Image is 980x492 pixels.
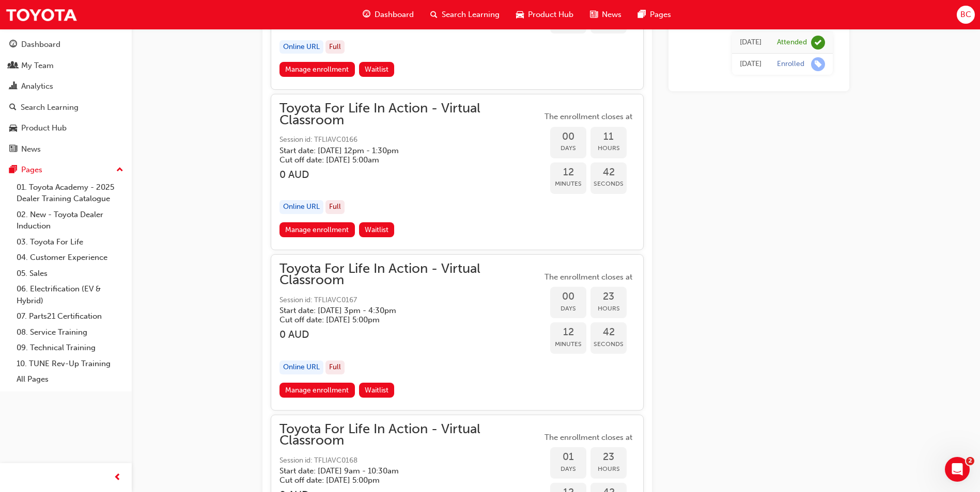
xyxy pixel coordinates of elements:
[550,463,586,475] span: Days
[4,160,128,179] button: Pages
[21,122,67,134] div: Product Hub
[590,8,598,21] span: news-icon
[9,82,17,91] span: chart-icon
[4,33,128,160] button: DashboardMy TeamAnalyticsSearch LearningProduct HubNews
[430,8,438,21] span: search-icon
[590,326,627,338] span: 42
[550,178,586,190] span: Minutes
[602,9,621,21] span: News
[279,62,355,77] a: Manage enrollment
[279,222,355,237] a: Manage enrollment
[12,308,128,324] a: 07. Parts21 Certification
[279,169,542,181] h3: 0 AUD
[12,340,128,356] a: 09. Technical Training
[363,8,370,21] span: guage-icon
[590,303,627,315] span: Hours
[114,471,121,484] span: prev-icon
[279,360,323,374] div: Online URL
[9,145,17,154] span: news-icon
[811,57,825,71] span: learningRecordVerb_ENROLL-icon
[5,3,77,26] img: Trak
[279,103,542,126] span: Toyota For Life In Action - Virtual Classroom
[740,37,761,48] div: Thu Oct 27 2022 01:00:00 GMT+1100 (Australian Eastern Daylight Time)
[4,98,128,117] a: Search Learning
[590,463,627,475] span: Hours
[650,9,671,21] span: Pages
[590,131,627,143] span: 11
[279,134,542,146] span: Session id: TFLIAVC0166
[12,281,128,308] a: 06. Electrification (EV & Hybrid)
[542,432,635,444] span: The enrollment closes at
[9,61,17,71] span: people-icon
[550,142,586,154] span: Days
[21,60,54,72] div: My Team
[4,35,128,54] a: Dashboard
[359,62,395,77] button: Waitlist
[354,4,422,25] a: guage-iconDashboard
[508,4,582,25] a: car-iconProduct Hub
[966,457,974,465] span: 2
[590,167,627,178] span: 42
[9,103,17,112] span: search-icon
[279,383,355,398] a: Manage enrollment
[550,303,586,315] span: Days
[325,40,345,54] div: Full
[590,291,627,303] span: 23
[740,58,761,70] div: Tue Sep 27 2022 00:00:00 GMT+1000 (Australian Eastern Standard Time)
[960,9,971,21] span: BC
[582,4,630,25] a: news-iconNews
[4,140,128,159] a: News
[12,179,128,207] a: 01. Toyota Academy - 2025 Dealer Training Catalogue
[21,39,60,51] div: Dashboard
[590,142,627,154] span: Hours
[630,4,679,25] a: pages-iconPages
[365,225,388,234] span: Waitlist
[359,383,395,398] button: Waitlist
[590,451,627,463] span: 23
[21,102,79,113] div: Search Learning
[375,9,414,21] span: Dashboard
[4,56,128,75] a: My Team
[550,326,586,338] span: 12
[325,200,345,214] div: Full
[279,263,635,402] button: Toyota For Life In Action - Virtual ClassroomSession id: TFLIAVC0167Start date: [DATE] 3pm - 4:30...
[550,131,586,143] span: 00
[777,59,804,69] div: Enrolled
[279,200,323,214] div: Online URL
[945,457,970,482] iframe: Intercom live chat
[422,4,508,25] a: search-iconSearch Learning
[542,271,635,283] span: The enrollment closes at
[325,360,345,374] div: Full
[12,371,128,387] a: All Pages
[550,338,586,350] span: Minutes
[279,103,635,241] button: Toyota For Life In Action - Virtual ClassroomSession id: TFLIAVC0166Start date: [DATE] 12pm - 1:3...
[21,143,41,155] div: News
[590,178,627,190] span: Seconds
[638,8,646,21] span: pages-icon
[279,315,525,324] h5: Cut off date: [DATE] 5:00pm
[590,338,627,350] span: Seconds
[12,207,128,234] a: 02. New - Toyota Dealer Induction
[811,36,825,50] span: learningRecordVerb_ATTEND-icon
[542,111,635,123] span: The enrollment closes at
[550,451,586,463] span: 01
[12,324,128,340] a: 08. Service Training
[12,356,128,372] a: 10. TUNE Rev-Up Training
[279,475,525,485] h5: Cut off date: [DATE] 5:00pm
[279,263,542,286] span: Toyota For Life In Action - Virtual Classroom
[365,386,388,395] span: Waitlist
[9,40,17,50] span: guage-icon
[279,155,525,165] h5: Cut off date: [DATE] 5:00am
[279,455,542,467] span: Session id: TFLIAVC0168
[4,77,128,96] a: Analytics
[957,6,975,24] button: BC
[279,40,323,54] div: Online URL
[116,163,123,177] span: up-icon
[359,222,395,237] button: Waitlist
[528,9,573,21] span: Product Hub
[9,166,17,175] span: pages-icon
[4,119,128,138] a: Product Hub
[21,164,42,176] div: Pages
[279,146,525,155] h5: Start date: [DATE] 12pm - 1:30pm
